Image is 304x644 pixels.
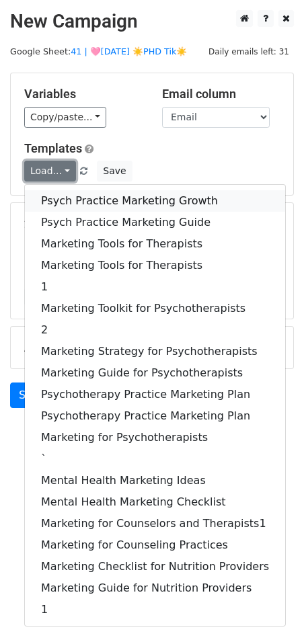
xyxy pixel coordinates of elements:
a: Marketing for Counselors and Therapists1 [25,513,285,534]
a: Marketing for Counseling Practices [25,534,285,556]
h2: New Campaign [10,10,294,33]
small: Google Sheet: [10,46,187,56]
a: Marketing Guide for Nutrition Providers [25,577,285,599]
a: Marketing Tools for Therapists [25,233,285,255]
a: Daily emails left: 31 [204,46,294,56]
a: Marketing Guide for Psychotherapists [25,362,285,384]
a: Copy/paste... [24,107,106,128]
a: Psychotherapy Practice Marketing Plan [25,405,285,427]
a: Marketing Toolkit for Psychotherapists [25,298,285,319]
h5: Email column [162,87,280,102]
a: Psychotherapy Practice Marketing Plan [25,384,285,405]
a: Psych Practice Marketing Guide [25,212,285,233]
a: ` [25,448,285,470]
a: Send [10,383,54,408]
a: Mental Health Marketing Ideas [25,470,285,491]
a: Marketing Checklist for Nutrition Providers [25,556,285,577]
a: Psych Practice Marketing Growth [25,190,285,212]
h5: Variables [24,87,142,102]
a: 1 [25,599,285,620]
a: 1 [25,276,285,298]
span: Daily emails left: 31 [204,44,294,59]
a: Marketing Strategy for Psychotherapists [25,341,285,362]
a: Templates [24,141,82,155]
a: Marketing Tools for Therapists [25,255,285,276]
iframe: Chat Widget [237,579,304,644]
a: 41 | 🩷[DATE] ☀️PHD Tik☀️ [71,46,187,56]
a: Marketing for Psychotherapists [25,427,285,448]
button: Save [97,161,132,182]
a: Load... [24,161,76,182]
a: 2 [25,319,285,341]
a: Mental Health Marketing Checklist [25,491,285,513]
